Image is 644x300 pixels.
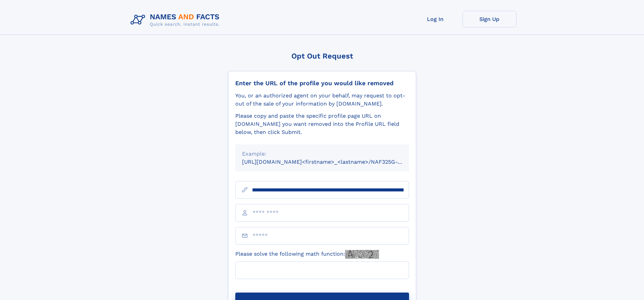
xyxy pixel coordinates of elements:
[408,11,462,27] a: Log In
[235,79,409,87] div: Enter the URL of the profile you would like removed
[128,11,225,29] img: Logo Names and Facts
[242,150,402,158] div: Example:
[235,92,409,108] div: You, or an authorized agent on your behalf, may request to opt-out of the sale of your informatio...
[462,11,517,27] a: Sign Up
[235,112,409,136] div: Please copy and paste the specific profile page URL on [DOMAIN_NAME] you want removed into the Pr...
[235,250,379,259] label: Please solve the following math function:
[228,52,416,60] div: Opt Out Request
[242,159,422,165] small: [URL][DOMAIN_NAME]<firstname>_<lastname>/NAF325G-xxxxxxxx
